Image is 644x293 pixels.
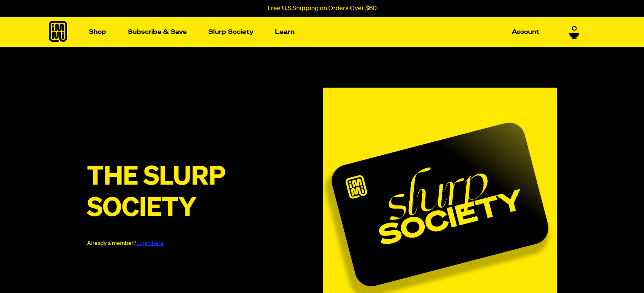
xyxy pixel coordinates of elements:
[85,17,543,47] nav: Main navigation
[205,26,257,38] a: Slurp Society
[124,26,190,38] a: Subscribe & Save
[569,25,579,39] a: 0
[87,239,282,248] p: Already a member?
[268,5,377,12] p: Free U.S Shipping on Orders Over $60
[272,26,298,38] a: Learn
[509,26,543,38] a: Account
[136,240,164,246] a: Login here
[87,162,282,225] h2: The Slurp Society
[85,26,109,38] a: Shop
[572,25,577,33] span: 0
